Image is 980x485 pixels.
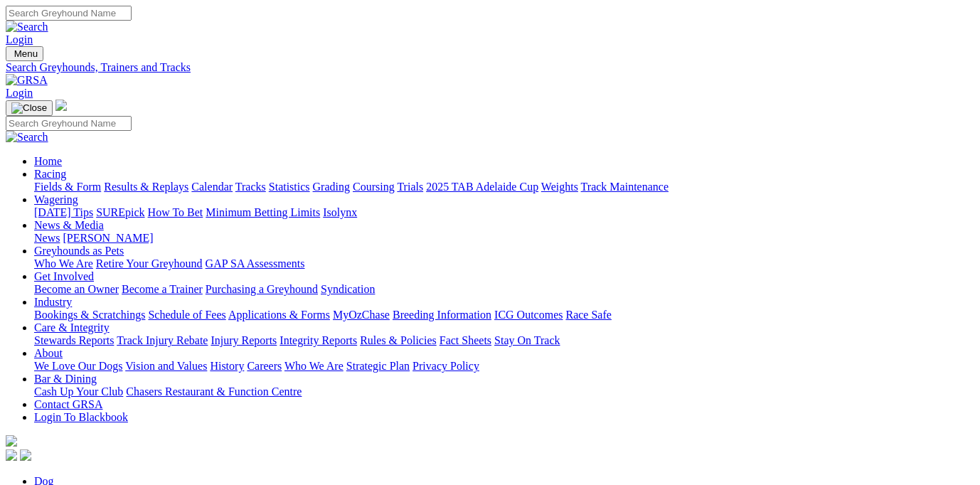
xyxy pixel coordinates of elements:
[34,385,123,398] a: Cash Up Your Club
[6,131,48,144] img: Search
[247,360,282,372] a: Careers
[55,100,67,111] img: logo-grsa-white.png
[6,46,43,61] button: Toggle navigation
[104,181,188,193] a: Results & Replays
[6,21,48,33] img: Search
[34,347,63,359] a: About
[6,435,17,447] img: logo-grsa-white.png
[191,181,233,193] a: Calendar
[353,181,395,193] a: Coursing
[440,334,491,346] a: Fact Sheets
[117,334,208,346] a: Track Injury Rebate
[34,385,974,398] div: Bar & Dining
[6,6,132,21] input: Search
[565,309,611,321] a: Race Safe
[34,270,94,282] a: Get Involved
[6,116,132,131] input: Search
[34,168,66,180] a: Racing
[228,309,330,321] a: Applications & Forms
[206,257,305,270] a: GAP SA Assessments
[34,181,101,193] a: Fields & Form
[11,102,47,114] img: Close
[494,309,563,321] a: ICG Outcomes
[34,245,124,257] a: Greyhounds as Pets
[34,334,114,346] a: Stewards Reports
[321,283,375,295] a: Syndication
[34,411,128,423] a: Login To Blackbook
[34,283,974,296] div: Get Involved
[279,334,357,346] a: Integrity Reports
[14,48,38,59] span: Menu
[333,309,390,321] a: MyOzChase
[34,321,110,334] a: Care & Integrity
[34,296,72,308] a: Industry
[6,74,48,87] img: GRSA
[96,257,203,270] a: Retire Your Greyhound
[34,219,104,231] a: News & Media
[34,309,974,321] div: Industry
[125,360,207,372] a: Vision and Values
[426,181,538,193] a: 2025 TAB Adelaide Cup
[397,181,423,193] a: Trials
[34,398,102,410] a: Contact GRSA
[122,283,203,295] a: Become a Trainer
[210,360,244,372] a: History
[148,206,203,218] a: How To Bet
[34,309,145,321] a: Bookings & Scratchings
[360,334,437,346] a: Rules & Policies
[6,100,53,116] button: Toggle navigation
[206,283,318,295] a: Purchasing a Greyhound
[494,334,560,346] a: Stay On Track
[269,181,310,193] a: Statistics
[206,206,320,218] a: Minimum Betting Limits
[323,206,357,218] a: Isolynx
[126,385,302,398] a: Chasers Restaurant & Function Centre
[34,257,93,270] a: Who We Are
[34,193,78,206] a: Wagering
[6,87,33,99] a: Login
[63,232,153,244] a: [PERSON_NAME]
[313,181,350,193] a: Grading
[284,360,343,372] a: Who We Are
[34,155,62,167] a: Home
[34,232,60,244] a: News
[412,360,479,372] a: Privacy Policy
[211,334,277,346] a: Injury Reports
[34,257,974,270] div: Greyhounds as Pets
[20,449,31,461] img: twitter.svg
[581,181,669,193] a: Track Maintenance
[393,309,491,321] a: Breeding Information
[34,360,974,373] div: About
[34,206,93,218] a: [DATE] Tips
[34,181,974,193] div: Racing
[6,449,17,461] img: facebook.svg
[235,181,266,193] a: Tracks
[34,283,119,295] a: Become an Owner
[6,61,974,74] a: Search Greyhounds, Trainers and Tracks
[346,360,410,372] a: Strategic Plan
[96,206,144,218] a: SUREpick
[34,232,974,245] div: News & Media
[148,309,225,321] a: Schedule of Fees
[541,181,578,193] a: Weights
[34,206,974,219] div: Wagering
[6,33,33,46] a: Login
[34,373,97,385] a: Bar & Dining
[34,360,122,372] a: We Love Our Dogs
[34,334,974,347] div: Care & Integrity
